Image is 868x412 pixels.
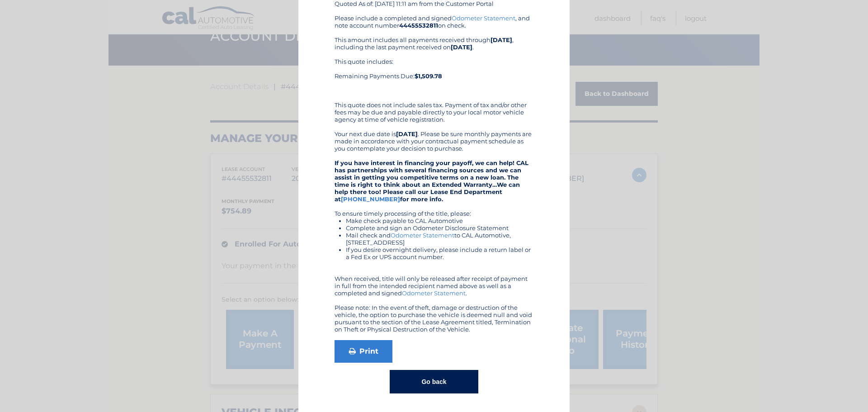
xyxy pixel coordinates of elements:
[335,58,533,94] div: This quote includes: Remaining Payments Due:
[335,340,392,363] a: Print
[452,14,515,22] a: Odometer Statement
[391,232,454,239] a: Odometer Statement
[399,22,438,29] b: 44455532811
[341,195,400,203] a: [PHONE_NUMBER]
[346,232,533,246] li: Mail check and to CAL Automotive, [STREET_ADDRESS]
[396,130,418,137] b: [DATE]
[415,72,442,80] b: $1,509.78
[335,159,528,203] strong: If you have interest in financing your payoff, we can help! CAL has partnerships with several fin...
[335,14,533,333] div: Please include a completed and signed , and note account number on check. This amount includes al...
[451,43,472,51] b: [DATE]
[491,36,512,43] b: [DATE]
[346,224,533,232] li: Complete and sign an Odometer Disclosure Statement
[402,289,466,297] a: Odometer Statement
[346,217,533,224] li: Make check payable to CAL Automotive
[346,246,533,260] li: If you desire overnight delivery, please include a return label or a Fed Ex or UPS account number.
[390,370,478,393] button: Go back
